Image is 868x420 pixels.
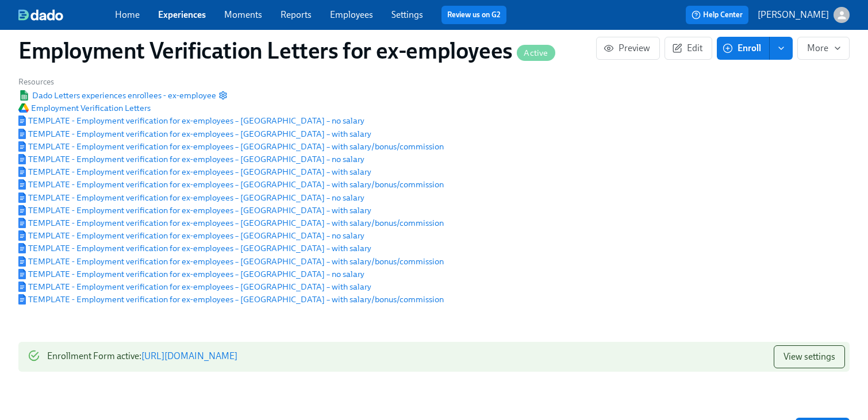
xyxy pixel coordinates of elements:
span: Dado Letters experiences enrollees - ex-employee [18,90,216,101]
a: Google DocumentTEMPLATE - Employment verification for ex-employees – [GEOGRAPHIC_DATA] – with salary [18,205,371,216]
div: Enrollment Form active : [47,345,237,368]
span: More [807,43,840,54]
img: Google Document [18,205,26,215]
span: TEMPLATE - Employment verification for ex-employees – [GEOGRAPHIC_DATA] – with salary [18,242,371,254]
button: [PERSON_NAME] [758,7,850,23]
img: Google Document [18,230,26,241]
button: Preview [596,37,660,60]
span: TEMPLATE - Employment verification for ex-employees – [GEOGRAPHIC_DATA] – with salary [18,128,371,140]
a: Google DocumentTEMPLATE - Employment verification for ex-employees – [GEOGRAPHIC_DATA] – with salary [18,128,371,140]
span: TEMPLATE - Employment verification for ex-employees – [GEOGRAPHIC_DATA] – no salary [18,230,364,241]
span: Preview [606,43,650,54]
img: Google Document [18,282,26,292]
button: View settings [774,345,845,368]
span: TEMPLATE - Employment verification for ex-employees – [GEOGRAPHIC_DATA] – no salary [18,268,364,280]
a: Settings [391,9,423,20]
img: dado [18,9,63,21]
button: More [797,37,850,60]
span: TEMPLATE - Employment verification for ex-employees – [GEOGRAPHIC_DATA] – with salary/bonus/commi... [18,179,444,190]
img: Google Document [18,294,26,305]
button: enroll [770,37,793,60]
img: Google Document [18,141,26,152]
a: Google DocumentTEMPLATE - Employment verification for ex-employees – [GEOGRAPHIC_DATA] – with salary [18,242,371,254]
span: TEMPLATE - Employment verification for ex-employees – [GEOGRAPHIC_DATA] – with salary/bonus/commi... [18,217,444,229]
a: Google DocumentTEMPLATE - Employment verification for ex-employees – [GEOGRAPHIC_DATA] – no salary [18,268,364,280]
span: View settings [783,351,835,363]
a: Google DocumentTEMPLATE - Employment verification for ex-employees – [GEOGRAPHIC_DATA] – with sal... [18,141,444,152]
img: Google Document [18,256,26,267]
span: Enroll [725,43,761,54]
a: Reports [281,9,312,20]
h6: Resources [18,76,444,87]
button: Enroll [717,37,770,60]
img: Google Sheet [18,90,30,101]
a: Google DocumentTEMPLATE - Employment verification for ex-employees – [GEOGRAPHIC_DATA] – with sal... [18,256,444,267]
img: Google Document [18,243,26,253]
a: Google DriveEmployment Verification Letters [18,102,151,114]
span: Edit [674,43,702,54]
span: Employment Verification Letters [18,102,151,114]
span: TEMPLATE - Employment verification for ex-employees – [GEOGRAPHIC_DATA] – no salary [18,115,364,126]
a: Google DocumentTEMPLATE - Employment verification for ex-employees – [GEOGRAPHIC_DATA] – with sal... [18,217,444,229]
img: Google Document [18,192,26,203]
button: Help Center [686,6,748,24]
a: Google DocumentTEMPLATE - Employment verification for ex-employees – [GEOGRAPHIC_DATA] – no salary [18,115,364,126]
a: Review us on G2 [447,9,501,21]
a: Google DocumentTEMPLATE - Employment verification for ex-employees – [GEOGRAPHIC_DATA] – no salary [18,153,364,165]
img: Google Document [18,179,26,190]
span: Help Center [692,9,743,21]
a: Moments [224,9,262,20]
button: Edit [665,37,712,60]
a: Employees [330,9,373,20]
img: Google Document [18,129,26,139]
img: Google Document [18,115,26,126]
img: Google Document [18,154,26,164]
img: Google Drive [18,103,29,113]
a: dado [18,9,115,21]
a: Google DocumentTEMPLATE - Employment verification for ex-employees – [GEOGRAPHIC_DATA] – no salary [18,230,364,241]
a: Google DocumentTEMPLATE - Employment verification for ex-employees – [GEOGRAPHIC_DATA] – with salary [18,281,371,292]
img: Google Document [18,167,26,177]
span: TEMPLATE - Employment verification for ex-employees – [GEOGRAPHIC_DATA] – with salary/bonus/commi... [18,141,444,152]
a: Google DocumentTEMPLATE - Employment verification for ex-employees – [GEOGRAPHIC_DATA] – no salary [18,192,364,203]
a: Home [115,9,140,20]
span: TEMPLATE - Employment verification for ex-employees – [GEOGRAPHIC_DATA] – no salary [18,192,364,203]
span: TEMPLATE - Employment verification for ex-employees – [GEOGRAPHIC_DATA] – with salary/bonus/commi... [18,256,444,267]
p: [PERSON_NAME] [758,9,829,21]
a: Google SheetDado Letters experiences enrollees - ex-employee [18,90,216,101]
a: Google DocumentTEMPLATE - Employment verification for ex-employees – [GEOGRAPHIC_DATA] – with sal... [18,294,444,305]
a: Experiences [158,9,206,20]
span: TEMPLATE - Employment verification for ex-employees – [GEOGRAPHIC_DATA] – with salary/bonus/commi... [18,294,444,305]
span: TEMPLATE - Employment verification for ex-employees – [GEOGRAPHIC_DATA] – with salary [18,281,371,292]
span: TEMPLATE - Employment verification for ex-employees – [GEOGRAPHIC_DATA] – no salary [18,153,364,165]
span: TEMPLATE - Employment verification for ex-employees – [GEOGRAPHIC_DATA] – with salary [18,205,371,216]
a: Google DocumentTEMPLATE - Employment verification for ex-employees – [GEOGRAPHIC_DATA] – with salary [18,166,371,178]
img: Google Document [18,218,26,228]
img: Google Document [18,269,26,279]
span: TEMPLATE - Employment verification for ex-employees – [GEOGRAPHIC_DATA] – with salary [18,166,371,178]
a: [URL][DOMAIN_NAME] [141,350,237,361]
h1: Employment Verification Letters for ex-employees [18,37,555,64]
a: Google DocumentTEMPLATE - Employment verification for ex-employees – [GEOGRAPHIC_DATA] – with sal... [18,179,444,190]
span: Active [517,49,555,57]
button: Review us on G2 [441,6,506,24]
